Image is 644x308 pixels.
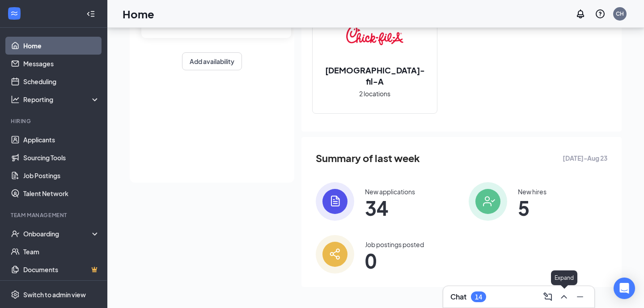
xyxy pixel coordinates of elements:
[23,95,100,104] div: Reporting
[616,10,624,17] div: CH
[542,291,553,302] svg: ComposeMessage
[10,9,19,18] svg: WorkstreamLogo
[23,261,100,278] a: DocumentsCrown
[11,117,98,125] div: Hiring
[359,89,390,98] span: 2 locations
[11,95,20,104] svg: Analysis
[23,37,100,55] a: Home
[469,182,507,221] img: icon
[23,55,100,73] a: Messages
[23,149,100,167] a: Sourcing Tools
[23,243,100,261] a: Team
[595,9,606,19] svg: QuestionInfo
[23,167,100,184] a: Job Postings
[182,52,242,70] button: Add availability
[316,235,354,274] img: icon
[450,292,466,302] h3: Chat
[475,293,482,301] div: 14
[313,64,437,87] h2: [DEMOGRAPHIC_DATA]-fil-A
[123,6,154,21] h1: Home
[557,290,571,304] button: ChevronUp
[575,291,585,302] svg: Minimize
[23,278,100,296] a: SurveysCrown
[365,252,424,269] span: 0
[563,153,607,163] span: [DATE] - Aug 23
[551,270,577,285] div: Expand
[86,9,95,18] svg: Collapse
[23,73,100,90] a: Scheduling
[518,187,547,196] div: New hires
[573,290,587,304] button: Minimize
[23,184,100,202] a: Talent Network
[541,290,555,304] button: ComposeMessage
[365,200,415,216] span: 34
[316,182,354,221] img: icon
[365,240,424,249] div: Job postings posted
[23,290,86,299] div: Switch to admin view
[316,150,420,166] span: Summary of last week
[346,4,403,61] img: Chick-fil-A
[365,187,415,196] div: New applications
[614,278,635,299] div: Open Intercom Messenger
[518,200,547,216] span: 5
[11,290,20,299] svg: Settings
[11,211,98,219] div: Team Management
[23,131,100,149] a: Applicants
[23,229,92,238] div: Onboarding
[575,9,586,19] svg: Notifications
[11,229,20,238] svg: UserCheck
[559,291,569,302] svg: ChevronUp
